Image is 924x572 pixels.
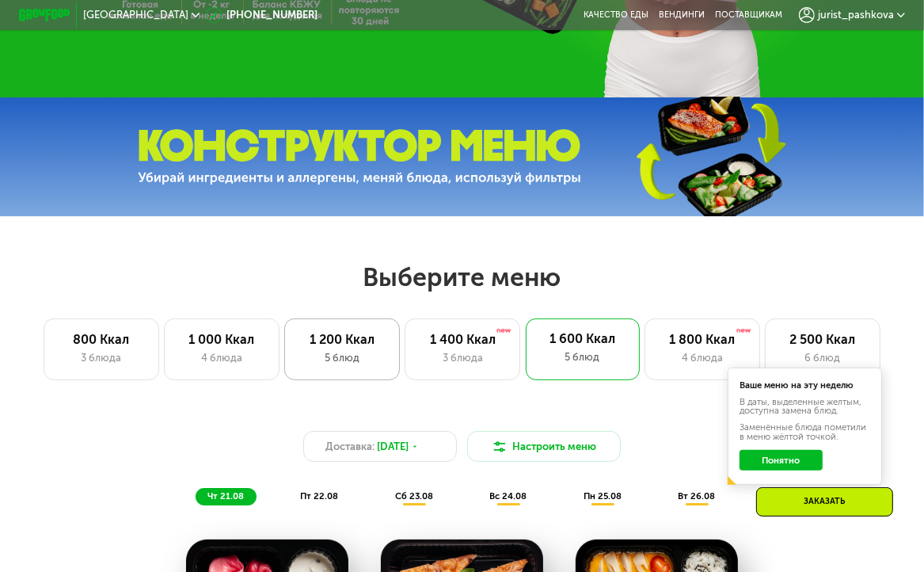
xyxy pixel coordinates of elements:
[467,431,622,462] button: Настроить меню
[419,332,507,347] div: 1 400 Ккал
[377,439,409,454] span: [DATE]
[206,7,318,22] a: [PHONE_NUMBER]
[300,490,338,501] span: пт 22.08
[538,331,626,346] div: 1 600 Ккал
[83,10,188,21] span: [GEOGRAPHIC_DATA]
[756,487,893,517] div: Заказать
[57,350,145,365] div: 3 блюда
[57,332,145,347] div: 800 Ккал
[740,398,870,416] div: В даты, выделенные желтым, доступна замена блюд.
[177,350,265,365] div: 4 блюда
[325,439,375,454] span: Доставка:
[41,261,883,293] h2: Выберите меню
[818,10,894,21] span: jurist_pashkova
[740,450,823,471] button: Понятно
[715,10,782,21] div: поставщикам
[778,332,866,347] div: 2 500 Ккал
[177,332,265,347] div: 1 000 Ккал
[658,350,746,365] div: 4 блюда
[740,423,870,441] div: Заменённые блюда пометили в меню жёлтой точкой.
[679,490,716,501] span: вт 26.08
[584,490,622,501] span: пн 25.08
[298,332,386,347] div: 1 200 Ккал
[207,490,244,501] span: чт 21.08
[659,10,705,21] a: Вендинги
[584,10,648,21] a: Качество еды
[395,490,433,501] span: сб 23.08
[740,381,870,390] div: Ваше меню на эту неделю
[778,350,866,365] div: 6 блюд
[489,490,527,501] span: вс 24.08
[298,350,386,365] div: 5 блюд
[658,332,746,347] div: 1 800 Ккал
[538,349,626,364] div: 5 блюд
[419,350,507,365] div: 3 блюда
